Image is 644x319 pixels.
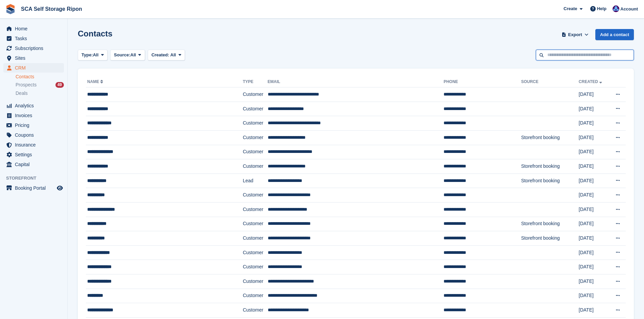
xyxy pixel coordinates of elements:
a: Preview store [56,184,64,192]
a: menu [3,130,64,140]
span: CRM [15,63,55,73]
span: Pricing [15,121,55,130]
a: Name [87,79,104,84]
button: Source: All [110,50,145,61]
td: [DATE] [579,188,609,203]
td: Storefront booking [521,174,578,188]
span: Settings [15,150,55,159]
img: Sarah Race [613,5,619,12]
span: Help [597,5,606,12]
span: Account [620,6,638,12]
span: Tasks [15,34,55,43]
td: [DATE] [579,145,609,159]
a: menu [3,140,64,150]
td: [DATE] [579,260,609,274]
img: stora-icon-8386f47178a22dfd0bd8f6a31ec36ba5ce8667c1dd55bd0f319d3a0aa187defe.svg [5,4,16,14]
td: Customer [243,231,267,246]
a: menu [3,150,64,159]
th: Email [268,77,444,87]
span: All [130,52,136,58]
span: Home [15,24,55,33]
td: Customer [243,130,267,145]
a: menu [3,160,64,169]
td: [DATE] [579,202,609,217]
span: Booking Portal [15,183,55,193]
a: Created [579,79,603,84]
th: Source [521,77,578,87]
a: menu [3,24,64,33]
h1: Contacts [78,29,113,38]
a: menu [3,121,64,130]
a: Contacts [16,74,64,80]
a: Prospects 49 [16,81,64,88]
td: Lead [243,174,267,188]
td: Customer [243,289,267,303]
span: Invoices [15,111,55,120]
td: Customer [243,260,267,274]
td: Storefront booking [521,231,578,246]
a: menu [3,53,64,63]
td: Storefront booking [521,130,578,145]
td: Customer [243,145,267,159]
td: [DATE] [579,174,609,188]
span: Insurance [15,140,55,150]
span: Subscriptions [15,44,55,53]
span: Sites [15,53,55,63]
button: Created: All [148,50,185,61]
td: [DATE] [579,231,609,246]
td: [DATE] [579,217,609,231]
span: Capital [15,160,55,169]
span: All [170,52,176,57]
a: Deals [16,90,64,97]
td: Customer [243,159,267,174]
span: All [93,52,99,58]
a: SCA Self Storage Ripon [18,3,85,15]
td: Storefront booking [521,159,578,174]
span: Prospects [16,82,37,88]
a: menu [3,34,64,43]
span: Analytics [15,101,55,110]
td: Customer [243,188,267,203]
td: Customer [243,202,267,217]
button: Export [560,29,590,40]
span: Coupons [15,130,55,140]
th: Phone [444,77,521,87]
button: Type: All [78,50,108,61]
span: Type: [81,52,93,58]
td: [DATE] [579,87,609,102]
td: Customer [243,217,267,231]
span: Export [568,31,582,38]
td: [DATE] [579,159,609,174]
a: menu [3,44,64,53]
span: Source: [114,52,130,58]
td: Customer [243,116,267,131]
td: [DATE] [579,102,609,116]
th: Type [243,77,267,87]
td: [DATE] [579,289,609,303]
td: [DATE] [579,274,609,289]
span: Deals [16,90,28,97]
td: Storefront booking [521,217,578,231]
td: [DATE] [579,303,609,318]
a: menu [3,111,64,120]
td: Customer [243,245,267,260]
td: Customer [243,303,267,318]
span: Created: [151,52,169,57]
a: menu [3,63,64,73]
div: 49 [55,82,64,88]
span: Storefront [6,175,67,182]
a: menu [3,183,64,193]
td: Customer [243,274,267,289]
td: [DATE] [579,130,609,145]
a: menu [3,101,64,110]
td: Customer [243,87,267,102]
td: [DATE] [579,245,609,260]
a: Add a contact [595,29,634,40]
span: Create [564,5,577,12]
td: Customer [243,102,267,116]
td: [DATE] [579,116,609,131]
